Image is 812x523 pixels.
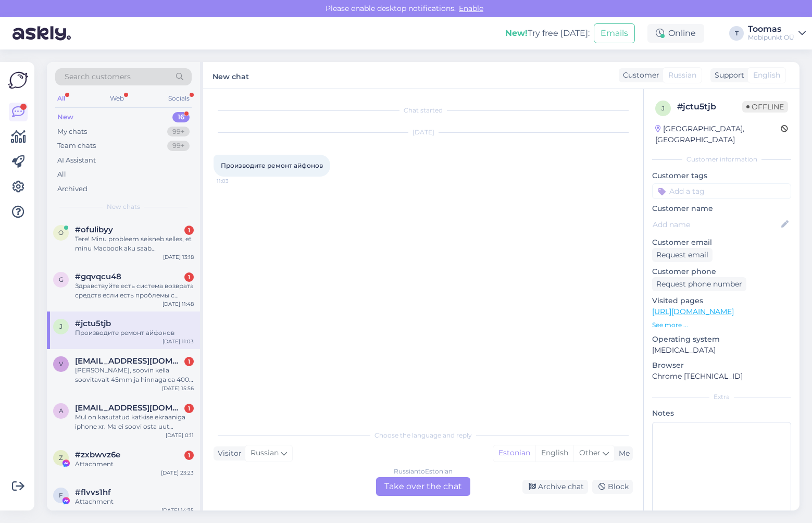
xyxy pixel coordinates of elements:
p: Customer phone [652,266,791,277]
div: [GEOGRAPHIC_DATA], [GEOGRAPHIC_DATA] [655,123,781,145]
div: Archive chat [522,480,588,494]
input: Add name [653,219,779,230]
span: g [59,276,64,283]
div: 1 [184,357,194,366]
p: [MEDICAL_DATA] [652,345,791,356]
div: Support [710,70,744,81]
div: Request email [652,248,713,262]
span: v [59,360,63,368]
div: Здравствуйте есть система возврата средств если есть проблемы с товаром [75,281,194,300]
span: Enable [456,4,486,13]
a: ToomasMobipunkt OÜ [748,25,806,42]
div: Request phone number [652,277,746,291]
p: Notes [652,408,791,419]
div: # jctu5tjb [677,101,742,113]
div: Производите ремонт айфонов [75,328,194,338]
b: New! [505,28,528,38]
p: Chrome [TECHNICAL_ID] [652,371,791,382]
p: Visited pages [652,295,791,306]
div: Archived [57,184,88,194]
div: Take over the chat [376,477,470,496]
div: 1 [184,451,194,460]
div: 1 [184,272,194,282]
div: Block [592,480,633,494]
div: Mul on kasutatud katkise ekraaniga iphone xr. Ma ei soovi osta uut telefoni seega kas te lihtsalt... [75,413,194,431]
div: Mobipunkt OÜ [748,33,794,42]
span: Offline [742,101,788,113]
div: [DATE] 11:48 [163,300,194,308]
div: English [535,445,573,461]
span: Other [579,448,601,457]
div: [DATE] [214,128,633,137]
span: z [59,454,63,462]
span: andreelepik@gmail.com [75,403,183,413]
span: o [58,229,64,236]
div: New [57,112,73,122]
div: [DATE] 11:03 [163,338,194,345]
p: Customer tags [652,170,791,181]
div: 16 [172,112,190,122]
div: Attachment [75,497,194,506]
div: Chat started [214,106,633,115]
div: [DATE] 14:35 [161,506,194,514]
div: T [729,26,744,41]
div: Customer information [652,155,791,164]
div: 99+ [167,127,190,137]
div: Russian to Estonian [394,467,453,476]
div: Web [108,92,126,105]
div: 99+ [167,141,190,151]
div: Try free [DATE]: [505,27,590,40]
span: vjatseslav.esnar@mail.ee [75,356,183,366]
div: [DATE] 0:11 [166,431,194,439]
span: j [59,322,63,330]
p: Operating system [652,334,791,345]
div: My chats [57,127,87,137]
div: Online [647,24,704,43]
span: #jctu5tjb [75,319,111,328]
div: 1 [184,404,194,413]
span: 11:03 [217,177,256,185]
input: Add a tag [652,183,791,199]
div: Attachment [75,459,194,469]
div: [DATE] 23:23 [161,469,194,477]
span: #flvvs1hf [75,488,111,497]
div: Choose the language and reply [214,431,633,440]
div: [PERSON_NAME], soovin kella soovitavalt 45mm ja hinnaga ca 400 eur, et saan kella pealt kõned vas... [75,366,194,384]
div: 1 [184,226,194,235]
div: AI Assistant [57,155,96,166]
div: Extra [652,392,791,402]
div: [DATE] 15:56 [162,384,194,392]
div: Toomas [748,25,794,33]
div: Socials [166,92,192,105]
span: a [59,407,64,415]
span: Производите ремонт айфонов [221,161,323,169]
div: Tere! Minu probleem seisneb selles, et minu Macbook aku saab ebanormaalset kiiresti tühjaks. Tegu... [75,234,194,253]
div: Me [615,448,630,459]
p: Customer email [652,237,791,248]
label: New chat [213,68,249,82]
div: Team chats [57,141,96,151]
div: All [57,169,66,180]
span: English [753,70,780,81]
div: Estonian [493,445,535,461]
span: Russian [668,70,696,81]
p: Customer name [652,203,791,214]
button: Emails [594,23,635,43]
a: [URL][DOMAIN_NAME] [652,307,734,316]
p: Browser [652,360,791,371]
div: Visitor [214,448,242,459]
span: #ofulibyy [75,225,113,234]
div: Customer [619,70,659,81]
img: Askly Logo [8,70,28,90]
span: j [661,104,665,112]
span: #zxbwvz6e [75,450,120,459]
div: All [55,92,67,105]
span: f [59,491,63,499]
p: See more ... [652,320,791,330]
div: [DATE] 13:18 [163,253,194,261]
span: Russian [251,447,279,459]
span: #gqvqcu48 [75,272,121,281]
span: New chats [107,202,140,211]
span: Search customers [65,71,131,82]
